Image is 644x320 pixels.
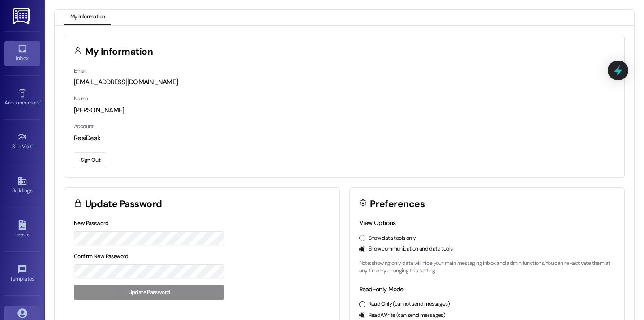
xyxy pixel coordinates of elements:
[369,245,453,253] label: Show communication and data tools
[4,217,40,242] a: Leads
[369,234,416,242] label: Show data tools only
[4,130,40,154] a: Site Visit •
[74,220,109,227] label: New Password
[32,142,34,148] span: •
[85,199,162,209] h3: Update Password
[369,311,446,320] label: Read/Write (can send messages)
[40,98,41,104] span: •
[370,199,425,209] h3: Preferences
[359,285,404,293] label: Read-only Mode
[74,123,94,130] label: Account
[359,259,615,275] p: Note: showing only data will hide your main messaging inbox and admin functions. You can re-activ...
[4,41,40,65] a: Inbox
[74,67,86,74] label: Email
[74,95,88,102] label: Name
[64,10,111,25] button: My Information
[74,152,107,168] button: Sign Out
[34,274,36,281] span: •
[74,253,129,260] label: Confirm New Password
[4,173,40,198] a: Buildings
[369,300,450,308] label: Read Only (cannot send messages)
[85,47,153,56] h3: My Information
[13,8,31,24] img: ResiDesk Logo
[4,262,40,286] a: Templates •
[74,106,615,115] div: [PERSON_NAME]
[359,219,396,227] label: View Options
[74,78,615,87] div: [EMAIL_ADDRESS][DOMAIN_NAME]
[74,134,615,143] div: ResiDesk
